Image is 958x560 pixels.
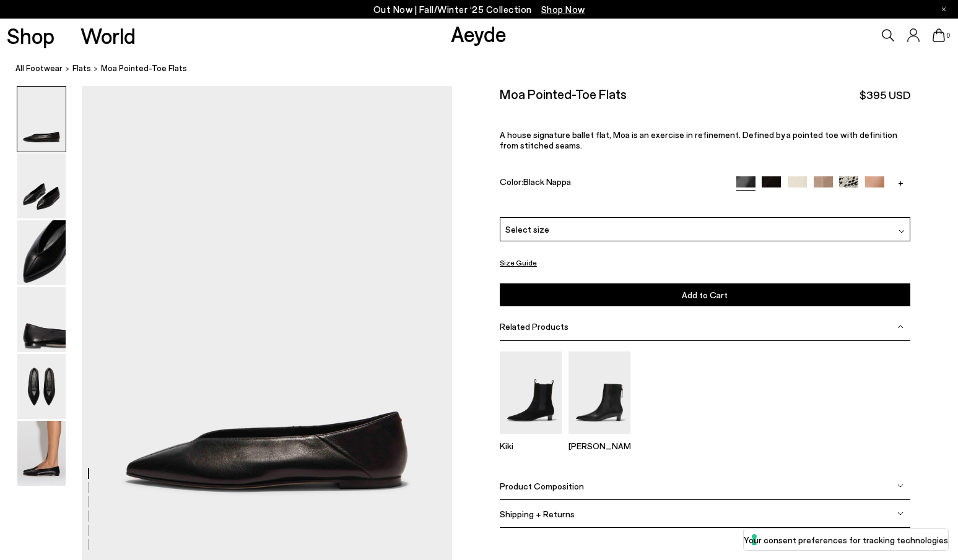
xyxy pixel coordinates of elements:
[523,176,571,187] span: Black Nappa
[15,52,958,86] nav: breadcrumb
[81,25,136,46] a: World
[17,220,66,285] img: Moa Pointed-Toe Flats - Image 3
[891,176,910,187] a: +
[500,509,575,519] span: Shipping + Returns
[17,421,66,486] img: Moa Pointed-Toe Flats - Image 6
[500,441,562,451] p: Kiki
[568,351,630,434] img: Harriet Pointed Ankle Boots
[682,290,728,300] span: Add to Cart
[744,529,948,550] button: Your consent preferences for tracking technologies
[500,129,897,150] span: A house signature ballet flat, Moa is an exercise in refinement. Defined by a pointed toe with de...
[945,32,951,39] span: 0
[500,425,562,451] a: Kiki Suede Chelsea Boots Kiki
[72,63,91,73] span: flats
[500,255,537,270] button: Size Guide
[451,20,507,46] a: Aeyde
[568,441,630,451] p: [PERSON_NAME]
[500,283,910,306] button: Add to Cart
[17,287,66,352] img: Moa Pointed-Toe Flats - Image 4
[17,87,66,152] img: Moa Pointed-Toe Flats - Image 1
[860,87,910,103] span: $395 USD
[899,228,905,235] img: svg%3E
[15,62,63,75] a: All Footwear
[505,223,549,236] span: Select size
[500,176,723,191] div: Color:
[500,86,627,101] h2: Moa Pointed-Toe Flats
[897,483,904,489] img: svg%3E
[541,4,585,15] span: Navigate to /collections/new-in
[897,510,904,517] img: svg%3E
[101,62,187,75] span: Moa Pointed-Toe Flats
[568,425,630,451] a: Harriet Pointed Ankle Boots [PERSON_NAME]
[17,153,66,218] img: Moa Pointed-Toe Flats - Image 2
[500,321,568,332] span: Related Products
[897,324,904,330] img: svg%3E
[7,25,54,46] a: Shop
[17,354,66,419] img: Moa Pointed-Toe Flats - Image 5
[933,28,945,42] a: 0
[373,2,585,17] p: Out Now | Fall/Winter ‘25 Collection
[500,481,584,491] span: Product Composition
[744,533,948,546] label: Your consent preferences for tracking technologies
[72,62,91,75] a: flats
[500,351,562,434] img: Kiki Suede Chelsea Boots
